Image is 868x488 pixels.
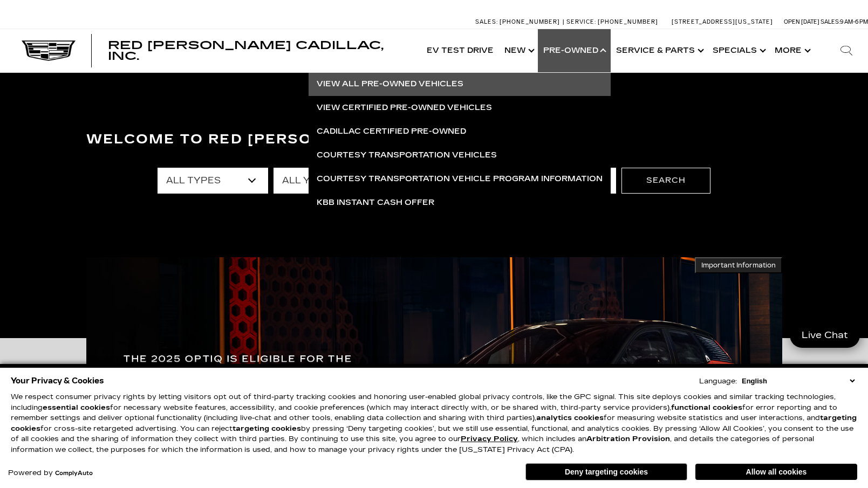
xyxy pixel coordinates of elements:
button: More [769,29,814,72]
button: Allow all cookies [695,464,857,480]
a: Specials [707,29,769,72]
span: Red [PERSON_NAME] Cadillac, Inc. [108,39,384,63]
select: Filter by year [274,168,384,194]
strong: Arbitration Provision [586,435,670,443]
a: [STREET_ADDRESS][US_STATE] [672,18,773,25]
strong: analytics cookies [536,414,604,422]
a: Pre-Owned [538,29,611,72]
div: Search [825,29,868,72]
img: Cadillac Dark Logo with Cadillac White Text [22,40,76,61]
a: Sales: [PHONE_NUMBER] [475,19,563,25]
a: Service: [PHONE_NUMBER] [563,19,661,25]
select: Language Select [739,376,857,386]
h3: Welcome to Red [PERSON_NAME] Cadillac, Inc. [86,129,782,150]
u: Privacy Policy [461,435,518,443]
a: Service & Parts [611,29,707,72]
a: New [499,29,538,72]
a: Red [PERSON_NAME] Cadillac, Inc. [108,40,411,61]
a: Courtesy Transportation Vehicle Program Information [309,167,611,191]
span: Sales: [475,18,498,25]
a: Cadillac Certified Pre-Owned [309,120,611,143]
a: KBB Instant Cash Offer [309,191,611,215]
a: ComplyAuto [55,470,93,477]
span: Your Privacy & Cookies [11,373,104,388]
strong: functional cookies [671,403,742,412]
p: We respect consumer privacy rights by letting visitors opt out of third-party tracking cookies an... [11,392,857,455]
button: Important Information [695,257,782,273]
button: Search [621,168,710,194]
strong: targeting cookies [233,424,301,433]
span: 9 AM-6 PM [840,18,868,25]
span: Service: [566,18,596,25]
div: Powered by [8,470,93,477]
span: Important Information [701,261,776,270]
a: Live Chat [790,322,860,348]
strong: targeting cookies [11,414,857,433]
a: EV Test Drive [421,29,499,72]
a: View Certified Pre-Owned Vehicles [309,96,611,120]
span: Sales: [821,18,840,25]
button: Deny targeting cookies [525,463,687,480]
div: Language: [699,378,737,385]
span: Live Chat [796,329,853,341]
span: [PHONE_NUMBER] [598,18,658,25]
span: Open [DATE] [784,18,819,25]
a: View All Pre-Owned Vehicles [309,72,611,96]
span: [PHONE_NUMBER] [500,18,560,25]
select: Filter by type [158,168,268,194]
strong: essential cookies [43,403,110,412]
a: Courtesy Transportation Vehicles [309,143,611,167]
